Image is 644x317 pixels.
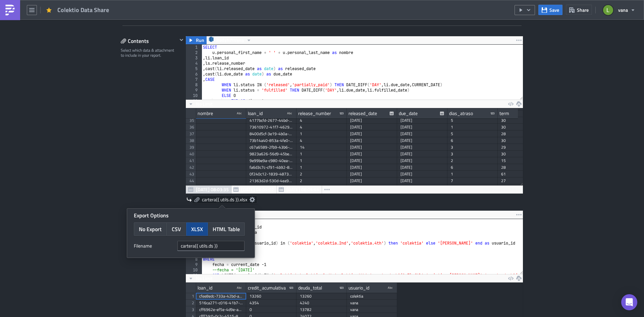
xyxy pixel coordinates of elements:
a: cartera{{ utils.ds }}.xlsx [192,196,257,204]
div: [DATE] [400,151,444,157]
div: 73b14a40-853a-4fe0-8c95-e1af573b2f22 [250,137,293,144]
div: 1 [300,184,343,191]
button: [DATE] 08:04:44 [276,186,322,194]
div: Select which data & attachment to include in your report. [121,48,177,58]
span: RedshiftVana [216,36,244,44]
div: 516ca271-c016-41b7-a730-205b8a7a74bb [199,300,243,306]
div: [DATE] [350,171,394,177]
div: 5 [451,130,494,137]
div: 9823a626-56d9-45be-ae33-4dcf771fa30f [250,151,293,157]
button: [DATE] 08:03:35 [186,186,231,194]
div: 5 [186,66,202,71]
div: due_date [399,108,418,118]
div: 4177bcfd-2677-44bd-99a7-14d2c04639cc [250,117,293,124]
div: 7 [451,177,494,184]
div: release_number [298,108,331,118]
button: Run [186,36,207,44]
div: 9e99be9a-c980-40ea-8629-e468420faefc [250,157,293,164]
button: Hide content [177,36,185,44]
div: 15 [501,157,545,164]
div: [DATE] [400,137,444,144]
div: [DATE] [350,177,394,184]
div: Contents [121,36,177,46]
div: 29 [501,144,545,151]
div: 0 [250,306,293,313]
button: Share [566,5,592,15]
div: 1912 rows in 7.61s [482,186,521,194]
div: 21363d2d-530d-4ea9-8d52-383119b48441 [250,177,293,184]
div: 10 [186,267,202,273]
div: 13260 [250,293,293,300]
div: 0b279e8c-3295-4c61-a784-a21a4a802466 [250,184,293,191]
div: 13782 [300,306,343,313]
div: [DATE] [350,164,394,171]
button: No Export [134,222,167,236]
div: 30 [501,137,545,144]
div: nombre [198,108,213,118]
div: 4240 [300,300,343,306]
div: cfee8edc-733a-42bd-a12b-4fae4f41c070 [199,293,243,300]
div: 4 [186,61,202,66]
div: fa6d3c7c-cf91-4b92-85a8-d6a0af95d1a5 [250,164,293,171]
div: 11 [186,98,202,104]
div: [DATE] [350,157,394,164]
button: vana [599,3,639,17]
div: 1 [300,130,343,137]
div: 2 [300,171,343,177]
div: 13260 [300,293,343,300]
span: Share [577,6,589,13]
strong: Colektio [112,3,130,8]
div: 2 [451,184,494,191]
div: 2 [451,157,494,164]
div: [DATE] [400,124,444,130]
div: [DATE] [350,144,394,151]
div: Export Options [134,212,248,219]
span: vana [618,6,628,13]
div: dias_atraso [449,108,473,118]
button: No Limit [186,274,215,282]
div: [DATE] [400,130,444,137]
div: 28 [501,130,545,137]
div: 8 [186,82,202,88]
button: CSV [166,222,186,236]
div: 8400d5cf-3e19-4b0a-a5d1-21a7b0382159 [250,130,293,137]
div: 7 [186,77,202,82]
div: [DATE] [350,184,394,191]
div: colektia [350,293,394,300]
label: Filenam﻿e [134,241,174,251]
div: [DATE] [350,137,394,144]
div: [DATE] [400,157,444,164]
span: HTML Table [213,225,240,233]
div: 0f240c12-1839-4873-9627-8e91d3020b73 [250,171,293,177]
button: RedshiftVana [206,36,254,44]
p: ✅ Se envio el archivo de recuperacin y de cartera a [3,3,320,8]
div: 6 [451,164,494,171]
span: No Limit [196,275,213,282]
div: 1 [451,171,494,177]
button: No Limit [186,100,215,108]
div: 1 [186,45,202,50]
div: 9 [186,88,202,93]
div: 1 [451,124,494,130]
div: 10 [186,93,202,98]
div: loan_id [198,283,212,293]
span: Colektio Data Share [57,6,110,14]
div: 27 [501,177,545,184]
button: Save [538,5,562,15]
div: 6 [186,71,202,77]
img: PushMetrics [5,5,15,15]
div: 2 [186,50,202,55]
span: XLSX [191,225,203,233]
div: credit_acumulativa [248,283,286,293]
div: [DATE] [350,124,394,130]
div: [DATE] [400,117,444,124]
span: cartera{{ utils.ds }}.xlsx [202,197,247,203]
span: [DATE] 08:04:02 [241,186,274,193]
div: 1 [300,164,343,171]
div: 4354 [250,300,293,306]
img: Avatar [602,4,614,16]
div: [DATE] [350,117,394,124]
div: cff6962e-ef5e-4d9e-a162-321f70b1dbe5 [199,306,243,313]
input: xlsx_file [177,241,245,251]
div: Open Intercom Messenger [621,294,637,310]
